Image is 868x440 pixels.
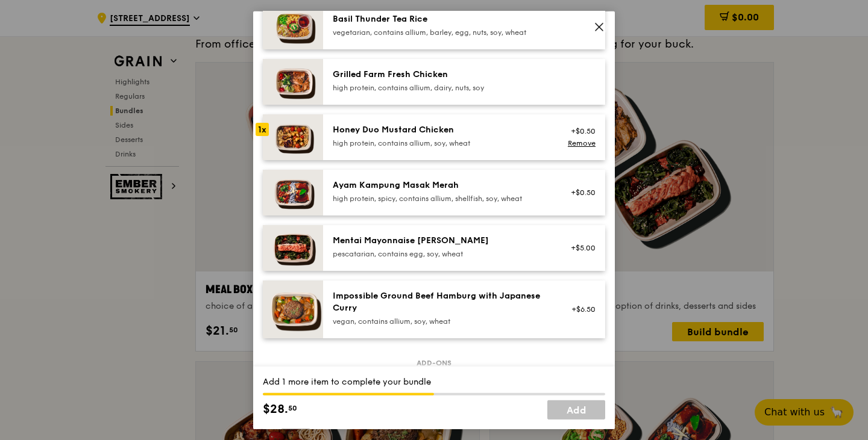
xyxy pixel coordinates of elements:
img: daily_normal_Mentai-Mayonnaise-Aburi-Salmon-HORZ.jpg [263,225,323,270]
div: 1x [256,122,269,135]
div: vegan, contains allium, soy, wheat [333,316,549,326]
img: daily_normal_HORZ-Grilled-Farm-Fresh-Chicken.jpg [263,58,323,104]
div: +$5.00 [564,243,596,252]
div: +$0.50 [564,187,596,197]
div: Impossible Ground Beef Hamburg with Japanese Curry [333,290,549,314]
div: high protein, contains allium, soy, wheat [333,138,549,147]
div: high protein, spicy, contains allium, shellfish, soy, wheat [333,193,549,203]
a: Remove [568,138,596,147]
div: Add 1 more item to complete your bundle [263,376,605,388]
img: daily_normal_HORZ-Basil-Thunder-Tea-Rice.jpg [263,3,323,49]
img: daily_normal_Honey_Duo_Mustard_Chicken__Horizontal_.jpg [263,114,323,160]
div: vegetarian, contains allium, barley, egg, nuts, soy, wheat [333,27,549,37]
div: +$0.50 [564,126,596,135]
span: 50 [288,403,297,413]
img: daily_normal_Ayam_Kampung_Masak_Merah_Horizontal_.jpg [263,169,323,215]
div: Basil Thunder Tea Rice [333,13,549,25]
div: Mentai Mayonnaise [PERSON_NAME] [333,234,549,246]
span: $28. [263,400,288,418]
img: daily_normal_HORZ-Impossible-Hamburg-With-Japanese-Curry.jpg [263,280,323,338]
div: Grilled Farm Fresh Chicken [333,68,549,80]
span: Add-ons [412,358,456,367]
div: high protein, contains allium, dairy, nuts, soy [333,82,549,92]
div: +$6.50 [564,304,596,314]
a: Add [547,400,605,420]
div: Honey Duo Mustard Chicken [333,123,549,135]
div: pescatarian, contains egg, soy, wheat [333,249,549,258]
div: Ayam Kampung Masak Merah [333,179,549,191]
